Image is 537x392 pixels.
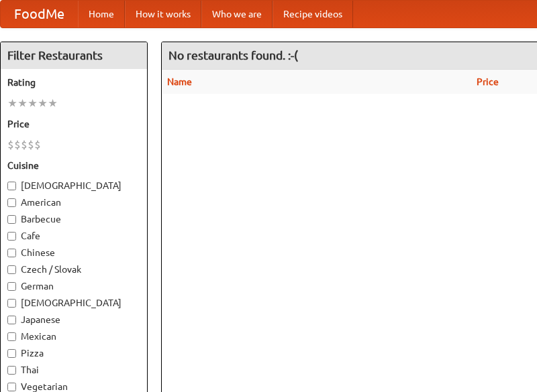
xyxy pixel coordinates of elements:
a: Home [78,1,125,27]
li: ★ [28,96,38,111]
input: [DEMOGRAPHIC_DATA] [7,299,16,308]
input: American [7,198,16,207]
ng-pluralize: No restaurants found. :-( [168,49,298,62]
label: American [7,196,140,209]
li: $ [14,137,21,152]
h4: Filter Restaurants [1,42,147,69]
li: $ [28,137,34,152]
input: Chinese [7,249,16,257]
input: Vegetarian [7,383,16,391]
h5: Cuisine [7,159,140,172]
li: $ [34,137,41,152]
label: Japanese [7,313,140,326]
input: German [7,282,16,291]
li: $ [21,137,28,152]
input: Pizza [7,349,16,358]
a: Recipe videos [273,1,353,27]
input: Barbecue [7,215,16,224]
a: FoodMe [1,1,78,27]
input: Cafe [7,232,16,241]
a: Price [477,76,499,87]
input: Mexican [7,332,16,341]
label: Barbecue [7,212,140,226]
label: [DEMOGRAPHIC_DATA] [7,296,140,310]
a: Name [167,76,192,87]
label: Mexican [7,330,140,343]
label: Pizza [7,346,140,360]
input: Thai [7,366,16,375]
label: Czech / Slovak [7,263,140,276]
label: Thai [7,363,140,377]
li: ★ [7,96,17,111]
input: [DEMOGRAPHIC_DATA] [7,182,16,190]
label: Chinese [7,246,140,259]
li: ★ [48,96,58,111]
h5: Rating [7,76,140,89]
label: Cafe [7,229,140,243]
input: Japanese [7,316,16,324]
a: Who we are [201,1,273,27]
li: ★ [38,96,48,111]
label: German [7,279,140,293]
li: $ [7,137,14,152]
label: [DEMOGRAPHIC_DATA] [7,179,140,192]
input: Czech / Slovak [7,265,16,274]
a: How it works [125,1,201,27]
h5: Price [7,117,140,131]
li: ★ [17,96,28,111]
